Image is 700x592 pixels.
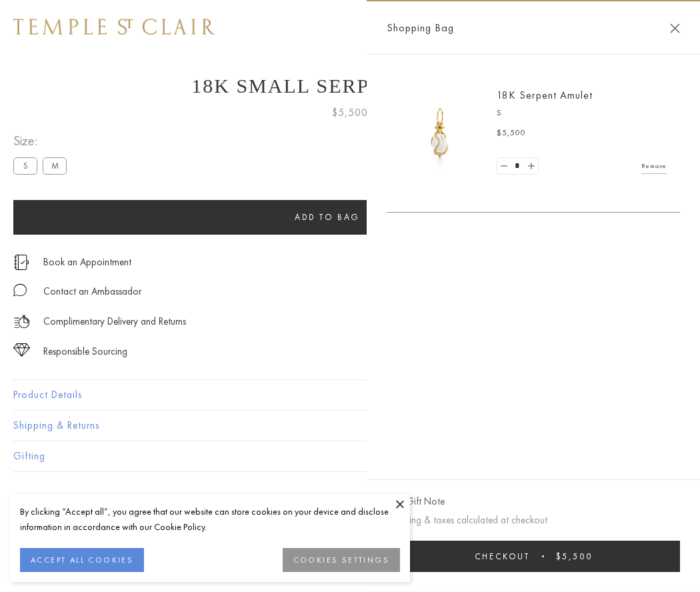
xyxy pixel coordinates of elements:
button: ACCEPT ALL COOKIES [20,548,144,572]
a: Set quantity to 2 [524,158,537,175]
img: Temple St. Clair [13,19,215,35]
span: $5,500 [497,127,526,140]
a: Book an Appointment [43,255,131,269]
img: icon_sourcing.svg [13,343,30,357]
img: MessageIcon-01_2.svg [13,283,27,297]
button: Close Shopping Bag [670,23,680,33]
span: Size: [13,130,72,152]
button: Shipping & Returns [13,411,687,441]
button: Product Details [13,380,687,410]
label: M [43,157,67,174]
span: $5,500 [332,104,368,121]
button: Add Gift Note [387,493,445,510]
button: COOKIES SETTINGS [283,548,400,572]
span: $5,500 [556,551,593,562]
img: icon_delivery.svg [13,313,30,330]
div: Responsible Sourcing [43,343,127,360]
button: Gifting [13,441,687,471]
span: Checkout [475,551,530,562]
p: Complimentary Delivery and Returns [43,313,186,330]
a: Remove [641,159,667,173]
span: Shopping Bag [387,19,454,37]
button: Checkout $5,500 [387,541,680,572]
a: Set quantity to 0 [497,158,511,175]
label: S [13,157,37,174]
div: Contact an Ambassador [43,283,141,300]
p: Shipping & taxes calculated at checkout [387,512,680,529]
h1: 18K Small Serpent Amulet [13,75,687,97]
img: icon_appointment.svg [13,255,29,270]
button: Add to bag [13,200,641,235]
a: 18K Serpent Amulet [497,88,593,102]
span: Add to bag [295,211,360,223]
img: P51836-E11SERPPV [400,93,480,173]
p: S [497,107,667,120]
div: By clicking “Accept all”, you agree that our website can store cookies on your device and disclos... [20,504,400,535]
